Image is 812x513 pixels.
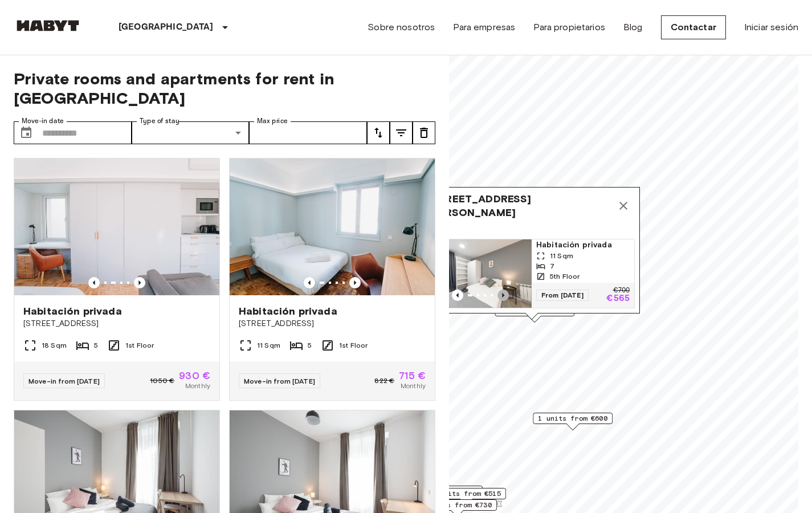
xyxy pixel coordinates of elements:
[14,158,219,295] img: Marketing picture of unit ES-15-032-001-05H
[304,277,315,288] button: Previous image
[536,239,630,251] span: Habitación privada
[22,116,64,126] label: Move-in date
[229,158,435,401] a: Marketing picture of unit ES-15-032-002-02HPrevious imagePrevious imageHabitación privada[STREET_...
[15,121,38,144] button: Choose date
[134,277,145,288] button: Previous image
[533,413,613,430] div: Map marker
[533,21,605,34] a: Para propietarios
[744,21,798,34] a: Iniciar sesión
[606,294,630,303] p: €565
[257,340,280,351] span: 11 Sqm
[399,370,426,381] span: 715 €
[125,340,154,351] span: 1st Floor
[42,340,67,351] span: 18 Sqm
[623,21,643,34] a: Blog
[452,290,463,301] button: Previous image
[179,370,210,381] span: 930 €
[23,304,122,318] span: Habitación privada
[368,21,435,34] a: Sobre nosotros
[538,413,607,424] span: 1 units from €600
[230,158,435,295] img: Marketing picture of unit ES-15-032-002-02H
[349,277,361,288] button: Previous image
[422,500,492,510] span: 1 units from €730
[14,158,220,401] a: Previous imagePrevious imageHabitación privada[STREET_ADDRESS]18 Sqm51st FloorMove-in from [DATE]...
[150,376,174,386] span: 1050 €
[119,21,214,34] p: [GEOGRAPHIC_DATA]
[550,261,554,271] span: 7
[426,488,506,506] div: Map marker
[88,277,100,288] button: Previous image
[536,290,589,301] span: From [DATE]
[453,21,515,34] a: Para empresas
[429,224,635,234] span: 1 units
[497,290,509,301] button: Previous image
[339,340,368,351] span: 1st Floor
[613,287,630,294] p: €700
[367,121,390,144] button: tune
[413,121,435,144] button: tune
[94,340,98,351] span: 5
[28,377,100,385] span: Move-in from [DATE]
[257,116,288,126] label: Max price
[140,116,179,126] label: Type of stay
[390,121,413,144] button: tune
[429,239,532,308] img: Marketing picture of unit ES-15-007-003-02H
[14,69,435,108] span: Private rooms and apartments for rent in [GEOGRAPHIC_DATA]
[401,381,426,391] span: Monthly
[14,20,82,31] img: Habyt
[423,187,640,320] div: Map marker
[239,304,337,318] span: Habitación privada
[244,377,315,385] span: Move-in from [DATE]
[374,376,394,386] span: 822 €
[550,271,580,282] span: 5th Floor
[550,251,573,261] span: 11 Sqm
[661,15,726,39] a: Contactar
[23,318,210,329] span: [STREET_ADDRESS]
[431,488,501,499] span: 1 units from €515
[239,318,426,329] span: [STREET_ADDRESS]
[308,340,312,351] span: 5
[185,381,210,391] span: Monthly
[429,239,635,308] a: Marketing picture of unit ES-15-007-003-02HPrevious imagePrevious imageHabitación privada11 Sqm75...
[429,192,612,219] span: [STREET_ADDRESS][PERSON_NAME]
